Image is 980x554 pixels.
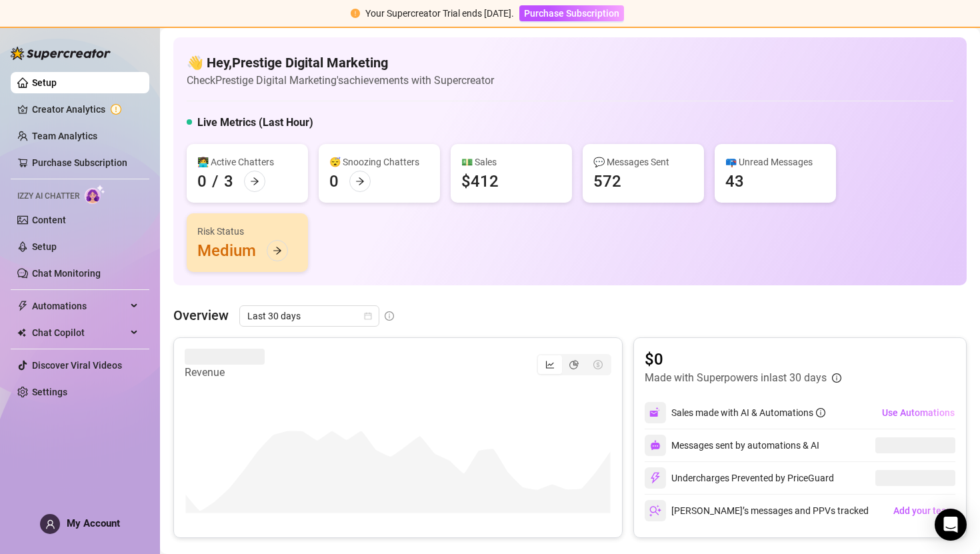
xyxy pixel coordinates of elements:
[173,305,229,325] article: Overview
[187,72,494,89] article: Check Prestige Digital Marketing's achievements with Supercreator
[645,435,819,456] div: Messages sent by automations & AI
[725,171,744,192] div: 43
[645,467,834,489] div: Undercharges Prevented by PriceGuard
[569,360,579,369] span: pie-chart
[32,241,57,252] a: Setup
[32,387,67,397] a: Settings
[893,505,955,516] span: Add your team
[881,402,955,423] button: Use Automations
[593,155,693,169] div: 💬 Messages Sent
[645,370,827,386] article: Made with Superpowers in last 30 days
[273,246,282,255] span: arrow-right
[461,155,561,169] div: 💵 Sales
[593,360,603,369] span: dollar-circle
[45,519,55,529] span: user
[545,360,555,369] span: line-chart
[365,8,514,19] span: Your Supercreator Trial ends [DATE].
[725,155,825,169] div: 📪 Unread Messages
[32,77,57,88] a: Setup
[671,405,825,420] div: Sales made with AI & Automations
[32,215,66,225] a: Content
[519,5,624,21] button: Purchase Subscription
[197,171,207,192] div: 0
[32,131,97,141] a: Team Analytics
[17,301,28,311] span: thunderbolt
[385,311,394,321] span: info-circle
[247,306,371,326] span: Last 30 days
[832,373,841,383] span: info-circle
[593,171,621,192] div: 572
[645,349,841,370] article: $0
[32,268,101,279] a: Chat Monitoring
[329,171,339,192] div: 0
[649,505,661,517] img: svg%3e
[67,517,120,529] span: My Account
[816,408,825,417] span: info-circle
[355,177,365,186] span: arrow-right
[882,407,955,418] span: Use Automations
[17,190,79,203] span: Izzy AI Chatter
[645,500,869,521] div: [PERSON_NAME]’s messages and PPVs tracked
[32,322,127,343] span: Chat Copilot
[461,171,499,192] div: $412
[11,47,111,60] img: logo-BBDzfeDw.svg
[197,224,297,239] div: Risk Status
[187,53,494,72] h4: 👋 Hey, Prestige Digital Marketing
[893,500,955,521] button: Add your team
[351,9,360,18] span: exclamation-circle
[250,177,259,186] span: arrow-right
[537,354,611,375] div: segmented control
[32,295,127,317] span: Automations
[32,157,127,168] a: Purchase Subscription
[364,312,372,320] span: calendar
[935,509,967,541] div: Open Intercom Messenger
[329,155,429,169] div: 😴 Snoozing Chatters
[17,328,26,337] img: Chat Copilot
[185,365,265,381] article: Revenue
[649,472,661,484] img: svg%3e
[32,99,139,120] a: Creator Analytics exclamation-circle
[649,407,661,419] img: svg%3e
[85,185,105,204] img: AI Chatter
[650,440,661,451] img: svg%3e
[197,155,297,169] div: 👩‍💻 Active Chatters
[224,171,233,192] div: 3
[32,360,122,371] a: Discover Viral Videos
[519,8,624,19] a: Purchase Subscription
[524,8,619,19] span: Purchase Subscription
[197,115,313,131] h5: Live Metrics (Last Hour)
